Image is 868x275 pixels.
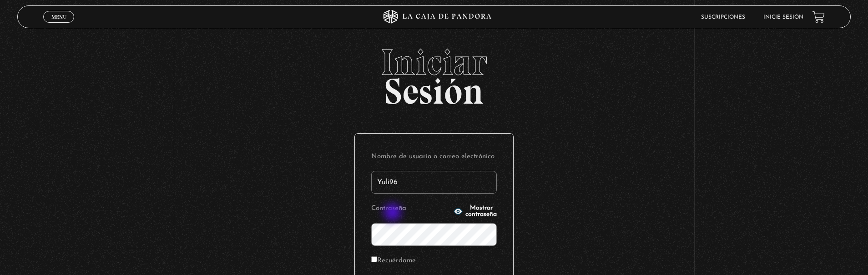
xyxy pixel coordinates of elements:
span: Cerrar [48,22,70,28]
span: Mostrar contraseña [465,205,497,218]
a: Suscripciones [701,15,745,20]
span: Iniciar [17,44,851,80]
input: Recuérdame [371,256,377,262]
span: Menu [51,14,66,20]
h2: Sesión [17,44,851,102]
button: Mostrar contraseña [454,205,497,218]
a: Inicie sesión [763,15,803,20]
label: Nombre de usuario o correo electrónico [371,150,497,164]
label: Contraseña [371,202,451,216]
label: Recuérdame [371,254,416,268]
a: View your shopping cart [812,11,825,23]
